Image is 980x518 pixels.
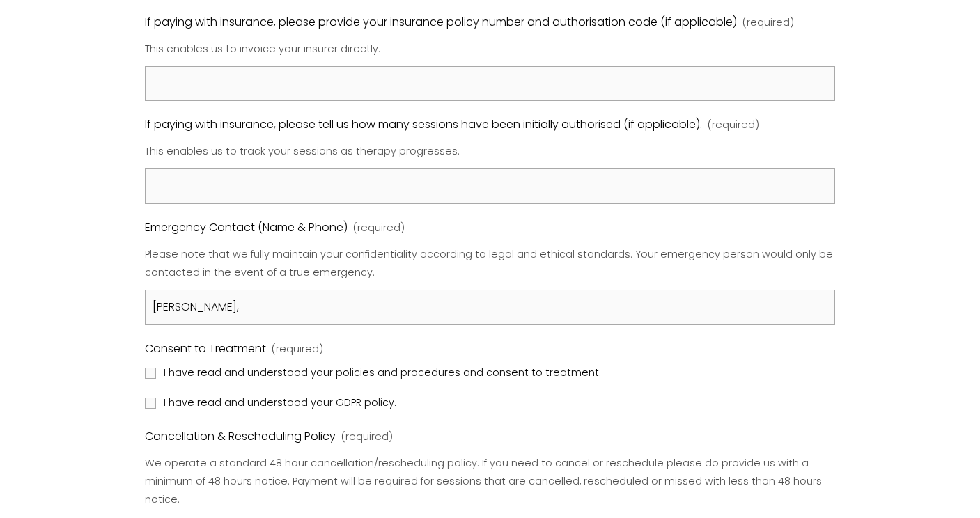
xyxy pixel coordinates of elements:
span: (required) [272,340,323,359]
span: Consent to Treatment [145,339,266,359]
span: Cancellation & Rescheduling Policy [145,427,336,447]
span: If paying with insurance, please provide your insurance policy number and authorisation code (if ... [145,13,737,33]
p: We operate a standard 48 hour cancellation/rescheduling policy. If you need to cancel or reschedu... [145,450,836,514]
p: Please note that we fully maintain your confidentiality according to legal and ethical standards.... [145,241,836,287]
p: This enables us to track your sessions as therapy progresses. [145,138,836,166]
p: This enables us to invoice your insurer directly. [145,36,836,63]
span: Emergency Contact (Name & Phone) [145,218,348,238]
input: I have read and understood your GDPR policy. [145,398,156,409]
span: I have read and understood your GDPR policy. [164,394,396,412]
span: (required) [708,116,759,134]
span: (required) [341,428,393,446]
span: (required) [742,14,794,32]
span: I have read and understood your policies and procedures and consent to treatment. [164,364,601,382]
input: I have read and understood your policies and procedures and consent to treatment. [145,368,156,379]
span: If paying with insurance, please tell us how many sessions have been initially authorised (if app... [145,115,702,135]
span: (required) [353,219,405,237]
